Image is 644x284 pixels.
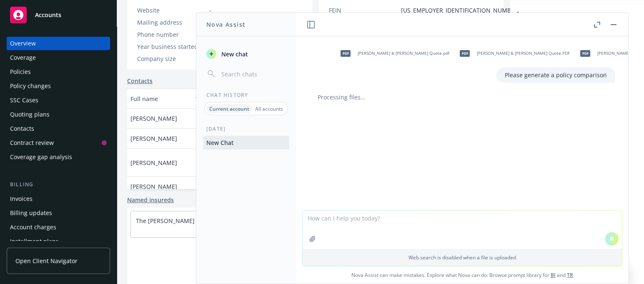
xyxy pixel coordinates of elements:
[10,79,51,93] div: Policy changes
[209,6,211,14] a: -
[206,20,246,29] h1: Nova Assist
[10,37,36,50] div: Overview
[127,89,203,109] button: Full name
[137,30,206,39] div: Phone number
[7,180,110,189] div: Billing
[299,266,625,284] span: Nova Assist can make mistakes. Explore what Nova can do: Browse prompt library for and
[7,150,110,164] a: Coverage gap analysis
[477,51,570,56] span: [PERSON_NAME] & [PERSON_NAME] Quote.PDF
[7,51,110,64] a: Coverage
[10,51,36,64] div: Coverage
[203,46,289,61] button: New chat
[7,221,110,234] a: Account charges
[137,54,206,63] div: Company size
[308,254,617,261] p: Web search is disabled when a file is uploaded
[10,206,52,220] div: Billing updates
[341,50,351,56] span: pdf
[220,50,248,58] span: New chat
[136,217,289,225] a: The [PERSON_NAME] and [PERSON_NAME] Foundation
[335,43,451,64] div: pdf[PERSON_NAME] & [PERSON_NAME] Quote.pdf
[10,94,38,107] div: SSC Cases
[130,114,177,123] span: [PERSON_NAME]
[137,42,206,51] div: Year business started
[7,79,110,93] a: Policy changes
[10,108,50,121] div: Quoting plans
[15,256,78,265] span: Open Client Navigator
[551,271,556,279] a: BI
[7,235,110,248] a: Installment plans
[580,50,590,56] span: pdf
[7,206,110,220] a: Billing updates
[10,136,54,150] div: Contract review
[137,18,206,27] div: Mailing address
[10,192,33,205] div: Invoices
[137,6,206,15] div: Website
[7,122,110,135] a: Contacts
[401,6,520,15] span: [US_EMPLOYER_IDENTIFICATION_NUMBER]
[127,76,153,85] a: Contacts
[460,50,470,56] span: PDF
[10,122,34,135] div: Contacts
[517,7,640,16] span: -
[130,134,177,143] span: [PERSON_NAME]
[7,108,110,121] a: Quoting plans
[7,37,110,50] a: Overview
[7,94,110,107] a: SSC Cases
[505,71,607,79] p: Please generate a policy comparison
[567,271,573,279] a: TR
[454,43,571,64] div: PDF[PERSON_NAME] & [PERSON_NAME] Quote.PDF
[196,125,296,132] div: [DATE]
[329,6,398,15] div: FEIN
[255,105,283,112] p: All accounts
[35,12,61,18] span: Accounts
[10,221,56,234] div: Account charges
[130,158,177,167] span: [PERSON_NAME]
[203,136,289,150] button: New Chat
[196,91,296,99] div: Chat History
[7,3,110,27] a: Accounts
[10,150,72,164] div: Coverage gap analysis
[10,235,59,248] div: Installment plans
[220,68,286,80] input: Search chats
[10,65,31,79] div: Policies
[7,136,110,150] a: Contract review
[7,65,110,79] a: Policies
[7,192,110,205] a: Invoices
[130,182,177,191] span: [PERSON_NAME]
[209,105,249,112] p: Current account
[309,93,615,101] div: Processing files...
[358,51,449,56] span: [PERSON_NAME] & [PERSON_NAME] Quote.pdf
[130,94,190,103] div: Full name
[127,195,174,204] a: Named insureds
